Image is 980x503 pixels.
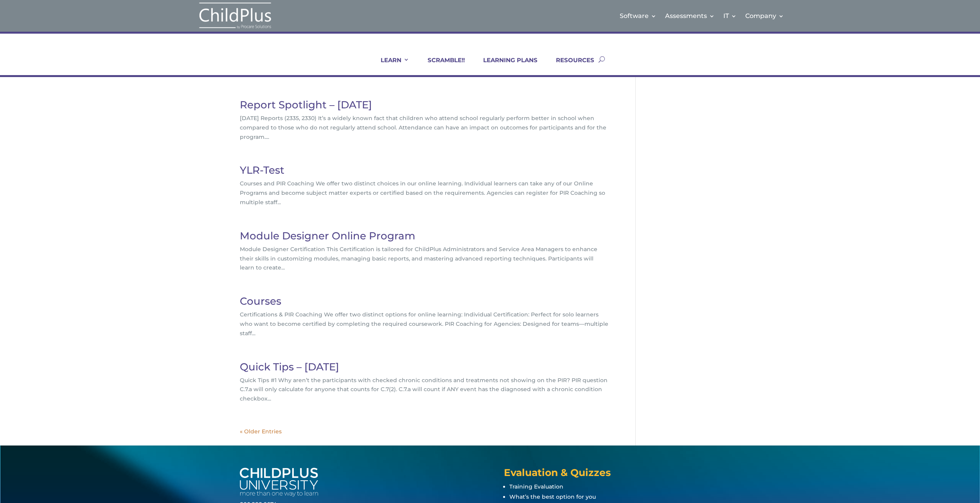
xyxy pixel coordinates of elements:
a: Report Spotlight – [DATE] [240,99,372,111]
a: LEARN [371,56,409,75]
article: Certifications & PIR Coaching We offer two distinct options for online learning: Individual Certi... [240,296,608,338]
a: Courses [240,295,281,307]
a: SCRAMBLE!! [418,56,465,75]
article: [DATE] Reports (2335, 2330) It’s a widely known fact that children who attend school regularly pe... [240,100,608,142]
a: « Older Entries [240,428,282,435]
a: LEARNING PLANS [473,56,538,75]
a: RESOURCES [546,56,594,75]
a: What’s the best option for you [509,493,596,500]
img: white-cpu-wordmark [240,468,318,497]
a: Module Designer Online Program [240,230,415,242]
a: Quick Tips – [DATE] [240,361,339,373]
article: Courses and PIR Coaching We offer two distinct choices in our online learning. Individual learner... [240,165,608,207]
article: Quick Tips #1 Why aren’t the participants with checked chronic conditions and treatments not show... [240,362,608,404]
h4: Evaluation & Quizzes [504,468,741,481]
a: Training Evaluation [509,483,563,490]
a: YLR-Test [240,164,284,176]
article: Module Designer Certification This Certification is tailored for ChildPlus Administrators and Ser... [240,231,608,273]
